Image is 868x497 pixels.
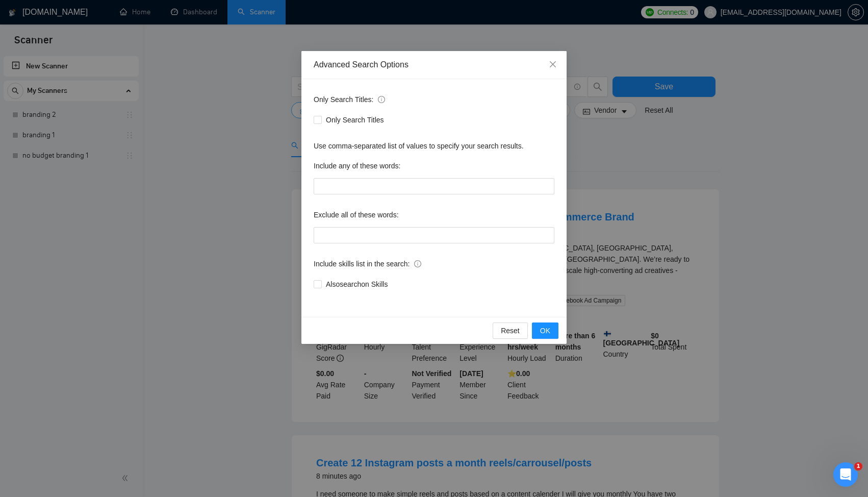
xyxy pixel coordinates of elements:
[378,96,385,103] span: info-circle
[549,60,557,68] span: close
[532,322,558,339] button: OK
[314,207,399,223] label: Exclude all of these words:
[501,325,520,336] span: Reset
[322,114,388,126] span: Only Search Titles
[493,322,528,339] button: Reset
[322,279,392,290] span: Also search on Skills
[314,158,400,174] label: Include any of these words:
[314,258,421,269] span: Include skills list in the search:
[833,462,858,487] iframe: Intercom live chat
[414,260,421,267] span: info-circle
[539,51,567,79] button: Close
[540,325,550,336] span: OK
[314,94,385,105] span: Only Search Titles:
[314,59,554,70] div: Advanced Search Options
[854,462,862,470] span: 1
[314,140,554,152] div: Use comma-separated list of values to specify your search results.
